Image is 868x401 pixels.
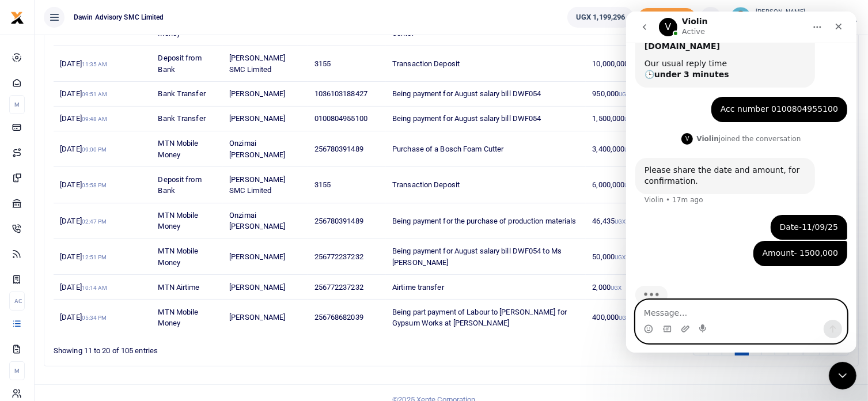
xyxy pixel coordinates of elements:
[593,180,636,189] span: 6,000,000
[158,211,198,231] span: MTN Mobile Money
[314,114,367,123] span: 0100804955100
[94,92,212,104] div: Acc number 0100804955100
[60,180,107,189] span: [DATE]
[229,139,285,159] span: Onzimai [PERSON_NAME]
[392,217,576,225] span: Being payment for the purchase of production materials
[9,229,221,268] div: Ritah says…
[82,182,107,188] small: 05:58 PM
[70,123,93,131] b: Violin
[229,252,285,261] span: [PERSON_NAME]
[18,185,77,192] div: Violin • 17m ago
[563,7,638,28] li: Wallet ballance
[314,252,363,261] span: 256772237232
[10,11,24,25] img: logo-small
[36,313,46,322] button: Gif picker
[9,85,221,120] div: Ritah says…
[82,254,107,260] small: 12:51 PM
[392,59,460,68] span: Transaction Deposit
[756,7,859,17] small: [PERSON_NAME]
[314,283,363,292] span: 256772237232
[392,308,567,328] span: Being part payment of Labour to [PERSON_NAME] for Gypsum Works at [PERSON_NAME]
[60,59,107,68] span: [DATE]
[619,91,630,97] small: UGX
[158,139,198,159] span: MTN Mobile Money
[60,217,107,225] span: [DATE]
[229,114,285,123] span: [PERSON_NAME]
[145,203,221,229] div: Date-11/09/25
[158,89,205,98] span: Bank Transfer
[28,58,103,67] b: under 3 minutes
[730,7,751,28] img: profile-user
[158,283,199,292] span: MTN Airtime
[9,95,25,114] li: M
[229,54,285,74] span: [PERSON_NAME] SMC Limited
[615,218,626,225] small: UGX
[593,283,622,292] span: 2,000
[593,145,636,153] span: 3,400,000
[9,146,221,203] div: Violin says…
[18,47,180,69] div: Our usual reply time 🕒
[624,182,635,188] small: UGX
[593,114,636,123] span: 1,500,000
[9,273,41,293] img: Typing
[18,153,180,176] div: Please share the date and amount, for confirmation.
[9,203,221,230] div: Ritah says…
[567,7,634,28] a: UGX 1,199,296
[9,120,221,146] div: Violin says…
[593,313,630,321] span: 400,000
[638,8,696,27] li: Toup your wallet
[127,229,221,255] div: Amount- 1500,000
[82,146,107,153] small: 09:00 PM
[392,180,460,189] span: Transaction Deposit
[611,285,621,291] small: UGX
[70,122,175,133] div: joined the conversation
[85,85,221,111] div: Acc number 0100804955100
[158,175,201,195] span: Deposit from Bank
[314,313,363,321] span: 256768682039
[154,210,212,222] div: Date-11/09/25
[619,315,630,321] small: UGX
[314,217,363,225] span: 256780391489
[158,114,205,123] span: Bank Transfer
[229,283,285,292] span: [PERSON_NAME]
[593,252,626,261] span: 50,000
[229,89,285,98] span: [PERSON_NAME]
[55,122,67,133] div: Profile image for Violin
[392,283,444,292] span: Airtime transfer
[392,145,503,153] span: Purchase of a Bosch Foam Cutter
[60,252,107,261] span: [DATE]
[82,91,108,97] small: 09:51 AM
[82,116,108,122] small: 09:48 AM
[314,59,331,68] span: 3155
[314,180,331,189] span: 3155
[82,315,107,321] small: 05:34 PM
[392,114,541,123] span: Being payment for August salary bill DWF054
[60,89,107,98] span: [DATE]
[314,89,367,98] span: 1036103188427
[593,217,626,225] span: 46,435
[198,308,216,327] button: Send a message…
[624,116,635,122] small: UGX
[158,247,198,267] span: MTN Mobile Money
[626,12,856,353] iframe: Intercom live chat
[10,13,24,21] a: logo-small logo-large logo-large
[69,12,169,22] span: Dawin Advisory SMC Limited
[392,89,541,98] span: Being payment for August salary bill DWF054
[137,236,212,248] div: Amount- 1500,000
[229,211,285,231] span: Onzimai [PERSON_NAME]
[158,308,198,328] span: MTN Mobile Money
[82,218,107,225] small: 02:47 PM
[10,289,221,308] textarea: Message…
[9,292,25,311] li: Ac
[615,254,626,260] small: UGX
[18,19,110,40] b: [EMAIL_ADDRESS][DOMAIN_NAME]
[593,59,640,68] span: 10,000,000
[55,313,64,322] button: Upload attachment
[392,247,562,267] span: Being payment for August salary bill DWF054 to Ms [PERSON_NAME]
[73,313,82,322] button: Start recording
[60,145,107,153] span: [DATE]
[624,146,635,153] small: UGX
